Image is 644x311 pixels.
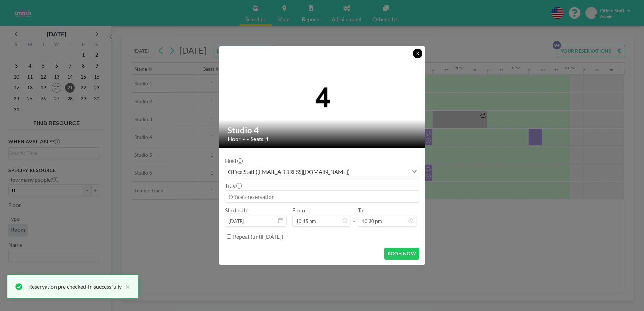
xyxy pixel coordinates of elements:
label: Start date [225,207,248,214]
label: Host [225,157,242,164]
label: Repeat (until [DATE]) [233,233,283,240]
input: Office's reservation [225,191,419,202]
button: close [122,283,130,291]
span: Seats: 1 [251,135,269,142]
button: BOOK NOW [384,248,419,260]
input: Search for option [352,167,407,176]
span: • [247,136,249,142]
h2: Studio 4 [228,125,417,135]
span: Floor: - [228,135,245,142]
label: To [358,207,363,214]
label: From [292,207,305,214]
div: Search for option [225,166,419,178]
label: Title [225,182,241,189]
span: - [353,209,355,224]
div: Reservation pre checked-in successfully [28,283,122,291]
span: Office Staff ([EMAIL_ADDRESS][DOMAIN_NAME]) [227,167,351,176]
img: 537.png [219,80,425,113]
